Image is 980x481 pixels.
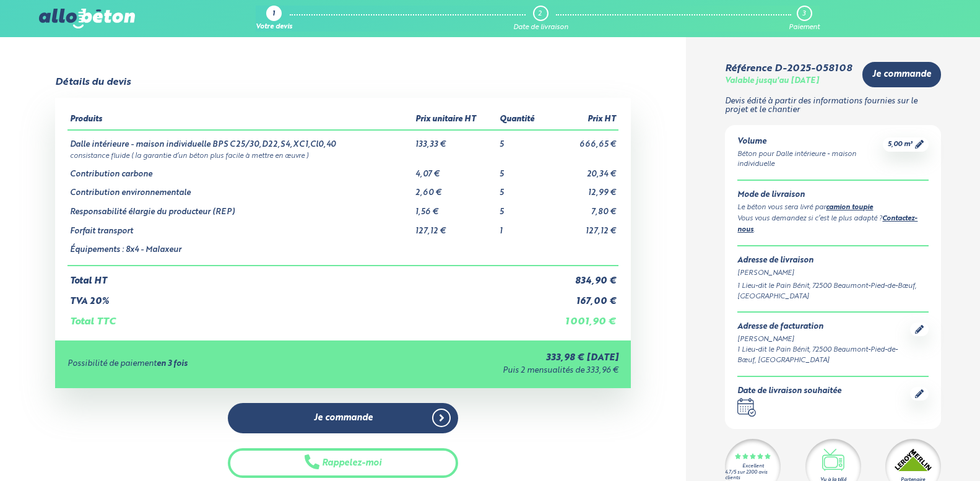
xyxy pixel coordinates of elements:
div: Béton pour Dalle intérieure - maison individuelle [737,149,882,170]
div: Paiement [789,24,820,32]
a: 2 Date de livraison [513,6,568,32]
div: [PERSON_NAME] [737,268,928,279]
div: Possibilité de paiement [67,360,349,369]
strong: en 3 fois [157,360,188,368]
div: Le béton vous sera livré par [737,202,928,214]
a: Je commande [228,403,458,433]
div: 1 Lieu-dit le Pain Bénit, 72500 Beaumont-Pied-de-Bœuf, [GEOGRAPHIC_DATA] [737,345,909,366]
td: Contribution carbone [67,160,414,180]
div: Date de livraison souhaitée [737,387,841,396]
td: Contribution environnementale [67,179,414,198]
div: 3 [802,10,805,18]
div: Mode de livraison [737,191,928,200]
td: Équipements : 8x4 - Malaxeur [67,236,414,266]
span: Je commande [314,413,373,423]
td: 5 [497,160,548,180]
td: 12,99 € [547,179,618,198]
td: Responsabilité élargie du producteur (REP) [67,198,414,217]
div: Date de livraison [513,24,568,32]
th: Prix unitaire HT [413,110,497,130]
a: Contactez-nous [737,215,917,233]
td: 133,33 € [413,130,497,150]
td: Dalle intérieure - maison individuelle BPS C25/30,D22,S4,XC1,Cl0,40 [67,130,414,150]
td: 7,80 € [547,198,618,217]
th: Quantité [497,110,548,130]
a: 1 Votre devis [256,6,292,32]
p: Devis édité à partir des informations fournies sur le projet et le chantier [725,97,940,115]
div: [PERSON_NAME] [737,334,909,345]
iframe: Help widget launcher [870,433,966,467]
a: Je commande [862,62,941,87]
td: 167,00 € [547,287,618,307]
div: Référence D-2025-058108 [725,63,852,74]
td: 4,07 € [413,160,497,180]
button: Rappelez-moi [228,448,458,479]
a: camion toupie [826,204,873,211]
td: 127,12 € [547,217,618,236]
div: 333,98 € [DATE] [348,353,618,363]
td: 5 [497,198,548,217]
th: Prix HT [547,110,618,130]
td: 5 [497,179,548,198]
td: TVA 20% [67,287,548,307]
td: 1 001,90 € [547,306,618,327]
div: Puis 2 mensualités de 333,96 € [348,366,618,376]
div: Volume [737,137,882,147]
td: 1,56 € [413,198,497,217]
a: 3 Paiement [789,6,820,32]
td: 2,60 € [413,179,497,198]
div: Détails du devis [55,77,131,88]
td: Total TTC [67,306,548,327]
div: 1 [272,11,275,19]
td: Total HT [67,266,548,287]
img: allobéton [39,9,134,28]
div: Vous vous demandez si c’est le plus adapté ? . [737,214,928,236]
td: 20,34 € [547,160,618,180]
td: Forfait transport [67,217,414,236]
th: Produits [67,110,414,130]
div: Valable jusqu'au [DATE] [725,77,819,86]
td: 666,65 € [547,130,618,150]
div: 1 Lieu-dit le Pain Bénit, 72500 Beaumont-Pied-de-Bœuf, [GEOGRAPHIC_DATA] [737,281,928,302]
td: 834,90 € [547,266,618,287]
div: 2 [538,10,542,18]
td: consistance fluide ( la garantie d’un béton plus facile à mettre en œuvre ) [67,150,619,160]
span: Je commande [872,69,931,80]
div: Excellent [742,464,764,469]
td: 5 [497,130,548,150]
td: 127,12 € [413,217,497,236]
div: 4.7/5 sur 2300 avis clients [725,470,781,481]
div: Adresse de facturation [737,323,909,332]
td: 1 [497,217,548,236]
div: Adresse de livraison [737,256,928,266]
div: Votre devis [256,24,292,32]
